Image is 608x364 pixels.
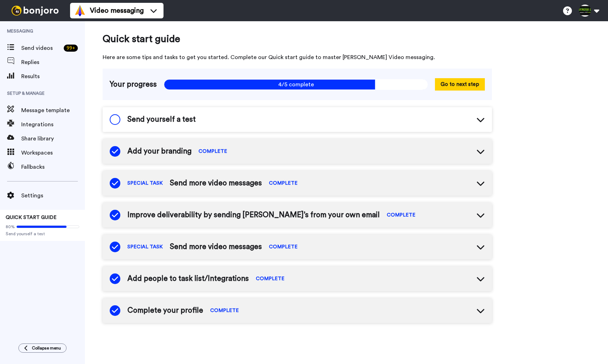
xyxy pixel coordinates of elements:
[110,79,157,90] span: Your progress
[18,343,67,353] button: Collapse menu
[170,242,262,252] span: Send more video messages
[127,114,196,125] span: Send yourself a test
[6,231,79,237] span: Send yourself a test
[32,345,61,351] span: Collapse menu
[199,148,227,155] span: COMPLETE
[21,106,85,115] span: Message template
[8,6,62,16] img: bj-logo-header-white.svg
[127,180,163,187] span: SPECIAL TASK
[21,120,85,129] span: Integrations
[74,5,86,16] img: vm-color.svg
[127,305,203,316] span: Complete your profile
[21,58,85,67] span: Replies
[90,6,144,16] span: Video messaging
[6,215,57,220] span: QUICK START GUIDE
[21,149,85,157] span: Workspaces
[103,53,492,62] span: Here are some tips and tasks to get you started. Complete our Quick start guide to master [PERSON...
[256,275,285,282] span: COMPLETE
[164,79,428,90] span: 4/5 complete
[435,78,485,91] button: Go to next step
[387,212,415,219] span: COMPLETE
[127,273,249,284] span: Add people to task list/Integrations
[127,243,163,250] span: SPECIAL TASK
[21,72,85,81] span: Results
[21,191,85,200] span: Settings
[170,178,262,189] span: Send more video messages
[21,44,61,52] span: Send videos
[127,146,191,157] span: Add your branding
[21,163,85,171] span: Fallbacks
[21,134,85,143] span: Share library
[6,224,15,230] span: 80%
[64,45,78,52] div: 99 +
[103,32,492,46] span: Quick start guide
[269,243,298,250] span: COMPLETE
[269,180,298,187] span: COMPLETE
[127,210,380,220] span: Improve deliverability by sending [PERSON_NAME]’s from your own email
[210,307,239,314] span: COMPLETE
